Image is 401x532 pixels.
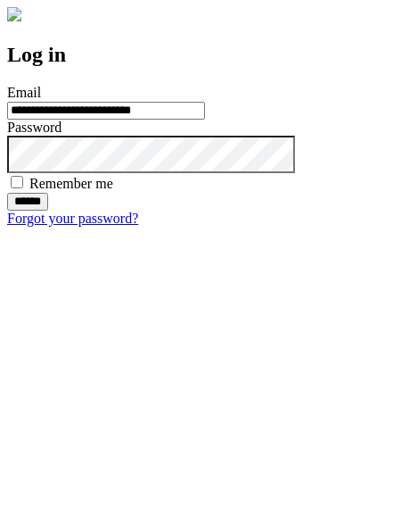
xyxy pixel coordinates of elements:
[7,211,138,226] a: Forgot your password?
[29,176,113,191] label: Remember me
[7,120,61,135] label: Password
[7,85,41,100] label: Email
[7,7,21,21] img: logo-4e3dc11c47720685a147b03b5a06dd966a58ff35d612b21f08c02c0306f2b779.png
[7,43,394,67] h2: Log in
